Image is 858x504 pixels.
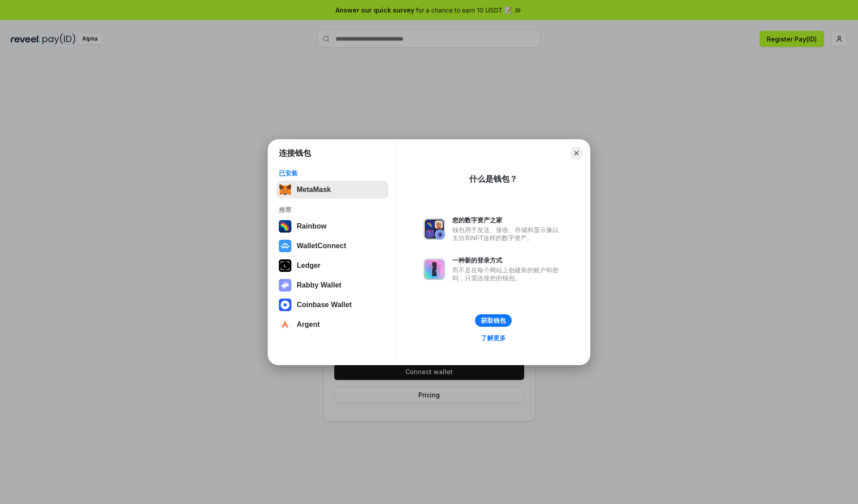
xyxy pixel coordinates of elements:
[297,262,320,270] div: Ledger
[452,226,563,242] div: 钱包用于发送、接收、存储和显示像以太坊和NFT这样的数字资产。
[570,147,583,159] button: Close
[279,206,386,214] div: 推荐
[279,183,291,196] img: svg+xml,%3Csvg%20fill%3D%22none%22%20height%3D%2233%22%20viewBox%3D%220%200%2035%2033%22%20width%...
[481,317,506,325] div: 获取钱包
[279,148,311,158] h1: 连接钱包
[481,334,506,342] div: 了解更多
[279,279,291,292] img: svg+xml,%3Csvg%20xmlns%3D%22http%3A%2F%2Fwww.w3.org%2F2000%2Fsvg%22%20fill%3D%22none%22%20viewBox...
[452,256,563,264] div: 一种新的登录方式
[279,318,291,331] img: svg+xml,%3Csvg%20width%3D%2228%22%20height%3D%2228%22%20viewBox%3D%220%200%2028%2028%22%20fill%3D...
[279,169,386,177] div: 已安装
[279,220,291,233] img: svg+xml,%3Csvg%20width%3D%22120%22%20height%3D%22120%22%20viewBox%3D%220%200%20120%20120%22%20fil...
[279,240,291,252] img: svg+xml,%3Csvg%20width%3D%2228%22%20height%3D%2228%22%20viewBox%3D%220%200%2028%2028%22%20fill%3D...
[279,259,291,272] img: svg+xml,%3Csvg%20xmlns%3D%22http%3A%2F%2Fwww.w3.org%2F2000%2Fsvg%22%20width%3D%2228%22%20height%3...
[276,257,388,275] button: Ledger
[276,181,388,199] button: MetaMask
[297,242,346,250] div: WalletConnect
[297,222,327,230] div: Rainbow
[279,299,291,311] img: svg+xml,%3Csvg%20width%3D%2228%22%20height%3D%2228%22%20viewBox%3D%220%200%2028%2028%22%20fill%3D...
[297,301,352,309] div: Coinbase Wallet
[469,174,517,184] div: 什么是钱包？
[297,281,341,289] div: Rabby Wallet
[475,314,512,327] button: 获取钱包
[452,216,563,224] div: 您的数字资产之家
[276,316,388,333] button: Argent
[452,266,563,282] div: 而不是在每个网站上创建新的账户和密码，只需连接您的钱包。
[276,276,388,294] button: Rabby Wallet
[276,237,388,255] button: WalletConnect
[276,296,388,314] button: Coinbase Wallet
[475,332,511,344] a: 了解更多
[276,217,388,235] button: Rainbow
[297,186,331,194] div: MetaMask
[424,218,445,240] img: svg+xml,%3Csvg%20xmlns%3D%22http%3A%2F%2Fwww.w3.org%2F2000%2Fsvg%22%20fill%3D%22none%22%20viewBox...
[297,321,320,329] div: Argent
[424,258,445,280] img: svg+xml,%3Csvg%20xmlns%3D%22http%3A%2F%2Fwww.w3.org%2F2000%2Fsvg%22%20fill%3D%22none%22%20viewBox...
